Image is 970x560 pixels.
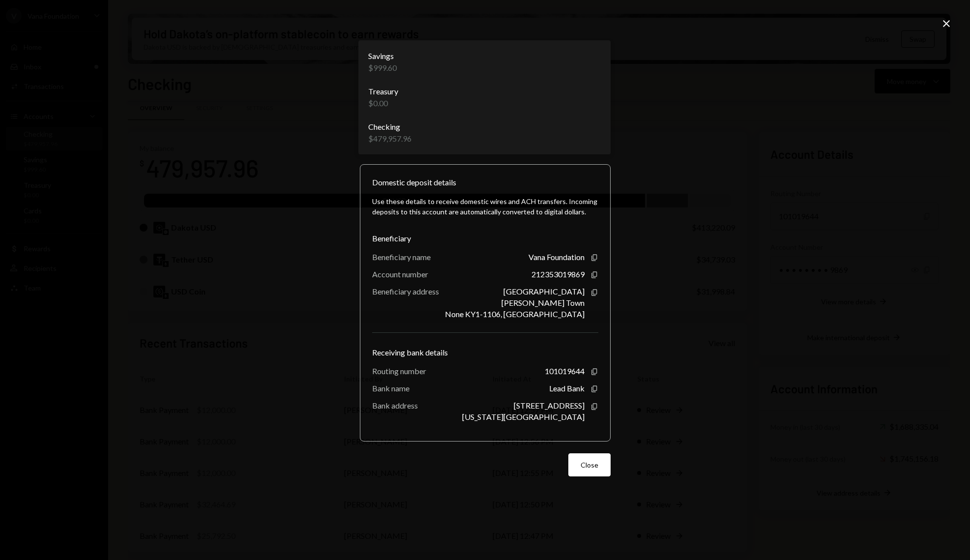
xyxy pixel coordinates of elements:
div: Beneficiary address [372,287,439,296]
div: Bank address [372,401,418,410]
div: Checking [368,121,412,133]
div: Beneficiary name [372,252,431,262]
div: [PERSON_NAME] Town [501,298,585,307]
div: Beneficiary [372,233,598,244]
div: $999.60 [368,62,397,74]
div: Savings [368,50,397,62]
div: Domestic deposit details [372,177,456,188]
div: Vana Foundation [529,252,585,262]
div: Lead Bank [549,383,585,393]
div: 101019644 [545,366,585,376]
div: Routing number [372,366,426,376]
div: Account number [372,269,428,279]
div: Use these details to receive domestic wires and ACH transfers. Incoming deposits to this account ... [372,196,598,217]
div: [STREET_ADDRESS] [514,401,585,410]
div: 212353019869 [531,269,585,279]
div: $479,957.96 [368,133,412,145]
div: Treasury [368,86,398,97]
div: Receiving bank details [372,347,598,358]
div: [GEOGRAPHIC_DATA] [503,287,585,296]
button: Close [568,453,611,476]
div: Bank name [372,383,410,393]
div: $0.00 [368,97,398,109]
div: [US_STATE][GEOGRAPHIC_DATA] [462,412,585,421]
div: None KY1-1106, [GEOGRAPHIC_DATA] [445,309,585,319]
